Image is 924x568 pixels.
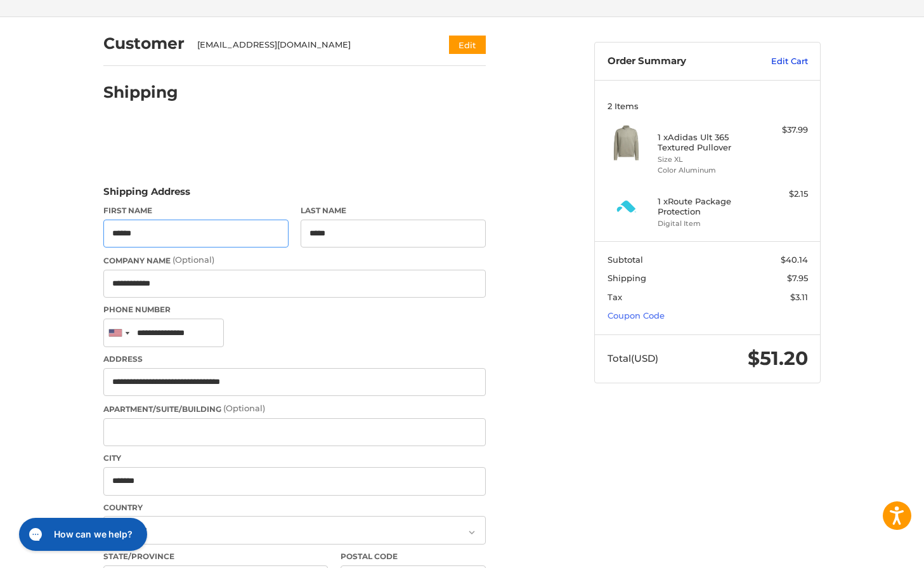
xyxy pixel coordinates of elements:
[103,353,486,365] label: Address
[103,205,289,216] label: First Name
[172,254,214,265] small: (Optional)
[608,254,643,265] span: Subtotal
[608,292,622,302] span: Tax
[658,154,755,165] li: Size XL
[608,101,808,111] h3: 2 Items
[223,403,265,413] small: (Optional)
[103,34,185,53] h2: Customer
[787,273,808,283] span: $7.95
[103,304,486,315] label: Phone Number
[781,254,808,265] span: $40.14
[103,502,486,513] label: Country
[658,165,755,176] li: Color Aluminum
[658,218,755,229] li: Digital Item
[301,205,486,216] label: Last Name
[608,55,744,68] h3: Order Summary
[744,55,808,68] a: Edit Cart
[197,39,425,51] div: [EMAIL_ADDRESS][DOMAIN_NAME]
[103,83,178,102] h2: Shipping
[608,352,658,364] span: Total (USD)
[790,292,808,302] span: $3.11
[103,551,328,562] label: State/Province
[658,196,755,217] h4: 1 x Route Package Protection
[608,273,646,283] span: Shipping
[103,254,486,267] label: Company Name
[341,551,486,562] label: Postal Code
[104,319,133,347] div: United States: +1
[758,124,808,136] div: $37.99
[13,513,151,555] iframe: Gorgias live chat messenger
[103,185,190,205] legend: Shipping Address
[608,310,665,320] a: Coupon Code
[103,452,486,464] label: City
[748,347,808,370] span: $51.20
[449,36,486,54] button: Edit
[758,188,808,201] div: $2.15
[658,132,755,153] h4: 1 x Adidas Ult 365 Textured Pullover
[103,402,486,415] label: Apartment/Suite/Building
